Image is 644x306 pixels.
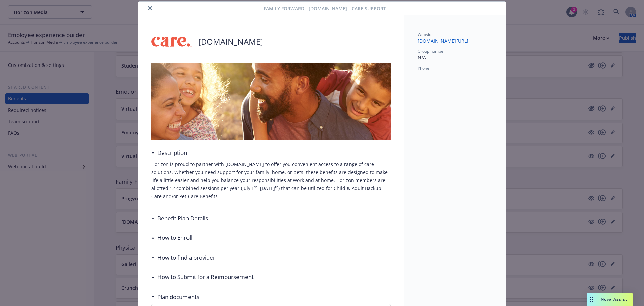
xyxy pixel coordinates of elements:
a: [DOMAIN_NAME][URL] [418,38,474,44]
span: Website [418,32,433,37]
p: N/A [418,54,493,61]
h3: Benefit Plan Details [157,214,208,223]
h3: Plan documents [157,293,199,301]
h3: Description [157,148,187,157]
div: How to Submit for a Reimbursement [151,273,254,281]
div: How to Enroll [151,233,192,242]
sup: th [275,185,278,189]
img: banner [151,63,391,140]
div: Benefit Plan Details [151,214,208,223]
button: Nova Assist [587,293,633,306]
span: Phone [418,65,429,71]
div: Description [151,148,187,157]
h3: How to Enroll [157,233,192,242]
div: How to find a provider [151,253,215,262]
span: Group number [418,48,445,54]
span: Family Forward - [DOMAIN_NAME] - Care Support [264,5,386,12]
div: Drag to move [587,293,595,306]
div: Plan documents [151,293,199,301]
p: Horizon is proud to partner with [DOMAIN_NAME] to offer you convenient access to a range of care ... [151,160,391,201]
p: [DOMAIN_NAME] [198,36,263,47]
h3: How to find a provider [157,253,215,262]
p: - [418,71,493,78]
button: close [146,4,154,12]
img: Care.com [151,32,192,52]
span: Nova Assist [601,296,627,302]
sup: st [254,185,257,189]
h3: How to Submit for a Reimbursement [157,273,254,281]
